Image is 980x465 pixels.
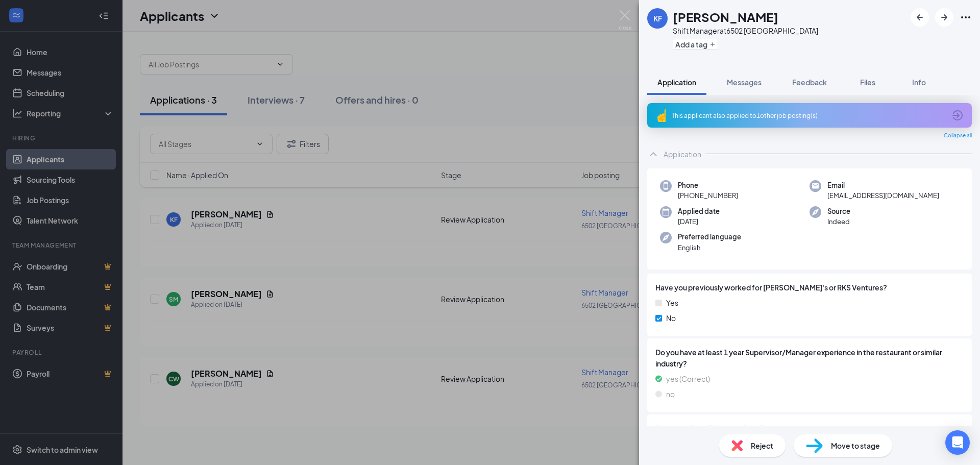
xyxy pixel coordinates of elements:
[860,78,875,87] span: Files
[935,8,953,27] button: ArrowRight
[960,11,972,23] svg: Ellipses
[709,41,716,47] svg: Plus
[673,39,718,50] button: PlusAdd a tag
[678,190,738,201] span: [PHONE_NUMBER]
[827,180,939,190] span: Email
[827,216,850,227] span: Indeed
[911,8,929,27] button: ArrowLeftNew
[647,148,659,160] svg: ChevronUp
[653,13,662,23] div: KF
[666,312,676,324] span: No
[655,423,964,434] span: Are you at least 18 years of age?
[827,190,939,201] span: [EMAIL_ADDRESS][DOMAIN_NAME]
[827,206,850,216] span: Source
[938,11,950,23] svg: ArrowRight
[666,373,710,384] span: yes (Correct)
[655,282,887,293] span: Have you previously worked for [PERSON_NAME]'s or RKS Ventures?
[673,8,778,26] h1: [PERSON_NAME]
[666,297,678,308] span: Yes
[673,26,818,36] div: Shift Manager at 6502 [GEOGRAPHIC_DATA]
[664,149,701,159] div: Application
[678,216,720,227] span: [DATE]
[944,132,972,140] span: Collapse all
[678,180,738,190] span: Phone
[792,78,827,87] span: Feedback
[912,78,926,87] span: Info
[751,440,773,451] span: Reject
[666,388,675,400] span: no
[657,78,696,87] span: Application
[672,111,945,120] div: This applicant also applied to 1 other job posting(s)
[655,347,964,369] span: Do you have at least 1 year Supervisor/Manager experience in the restaurant or similar industry?
[945,430,970,455] div: Open Intercom Messenger
[678,232,741,242] span: Preferred language
[914,11,926,23] svg: ArrowLeftNew
[678,206,720,216] span: Applied date
[951,109,964,121] svg: ArrowCircle
[831,440,880,451] span: Move to stage
[727,78,762,87] span: Messages
[678,242,741,253] span: English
